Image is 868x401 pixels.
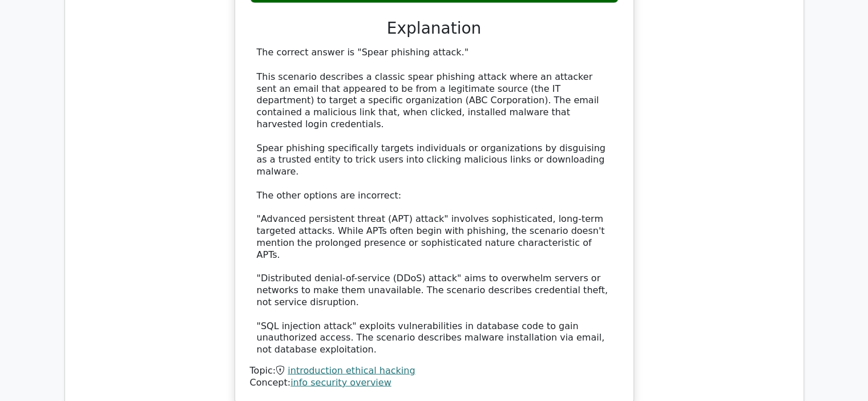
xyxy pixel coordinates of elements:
[290,376,391,387] a: info security overview
[257,47,612,355] div: The correct answer is "Spear phishing attack." This scenario describes a classic spear phishing a...
[257,19,612,38] h3: Explanation
[288,364,415,375] a: introduction ethical hacking
[250,364,619,376] div: Topic:
[250,376,619,388] div: Concept:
